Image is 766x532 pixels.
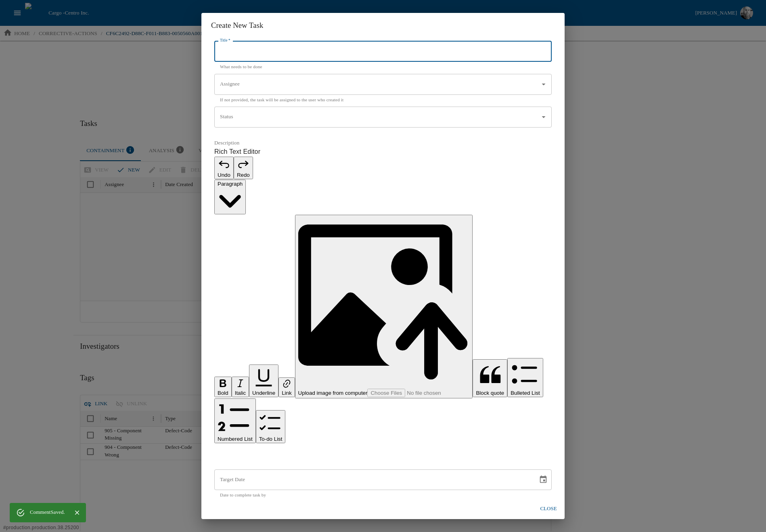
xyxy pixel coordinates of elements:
[214,398,256,443] button: Numbered List
[249,364,278,397] button: Underline
[218,181,243,187] span: Paragraph
[214,157,552,444] div: Editor toolbar
[220,491,546,498] p: Date to complete task by
[476,390,504,396] span: Block quote
[220,63,546,70] p: What needs to be done
[256,410,286,443] button: To-do List
[278,377,295,397] button: Link
[214,147,552,157] label: Rich Text Editor
[536,472,551,487] button: Choose date
[214,377,232,397] button: Bold
[214,450,552,460] div: Rich Text Editor. Editing area: main. Press Alt+0 for help.
[30,505,65,520] div: Saved.
[214,139,552,147] label: Description
[201,13,565,38] h2: Create New
[473,359,507,397] button: Block quote
[220,38,230,43] label: Title
[71,507,83,519] button: Close
[218,390,228,396] span: Bold
[282,390,291,396] span: Link
[234,157,253,179] button: Redo
[538,79,549,90] button: Open
[298,390,368,396] span: Upload image from computer
[507,358,543,397] button: Bulleted List
[511,390,540,396] span: Bulleted List
[232,377,249,397] button: Italic
[538,112,549,122] button: Open
[237,172,250,178] span: Redo
[218,436,253,442] span: Numbered List
[214,180,246,214] button: Paragraph, Heading
[220,96,546,103] p: If not provided, the task will be assigned to the user who created it
[536,502,561,516] button: Close
[252,390,275,396] span: Underline
[249,21,263,29] span: Task
[295,215,473,398] button: Upload image from computer
[235,390,246,396] span: Italic
[214,469,532,490] input: MM/DD/YYYY hh:mm aa
[30,509,51,515] span: Comment
[214,157,234,179] button: Undo
[259,436,283,442] span: To-do List
[218,172,230,178] span: Undo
